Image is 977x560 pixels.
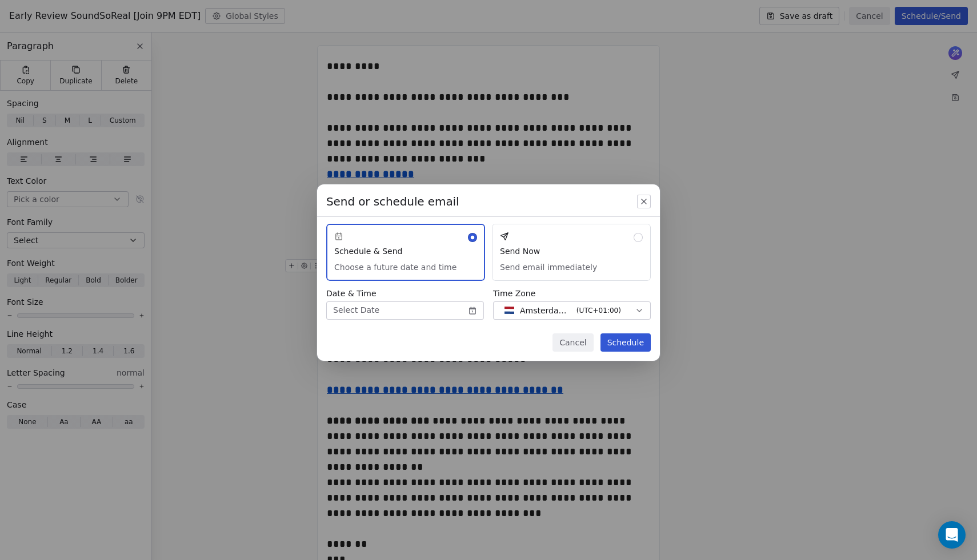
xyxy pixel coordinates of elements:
span: Select Date [333,304,379,316]
button: Amsterdam - CET(UTC+01:00) [493,301,651,320]
span: Amsterdam - CET [520,305,572,316]
button: Select Date [326,301,484,320]
span: Time Zone [493,288,651,299]
span: Send or schedule email [326,194,459,210]
button: Schedule [600,333,651,352]
span: ( UTC+01:00 ) [576,305,621,316]
span: Date & Time [326,288,484,299]
button: Cancel [552,333,593,352]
